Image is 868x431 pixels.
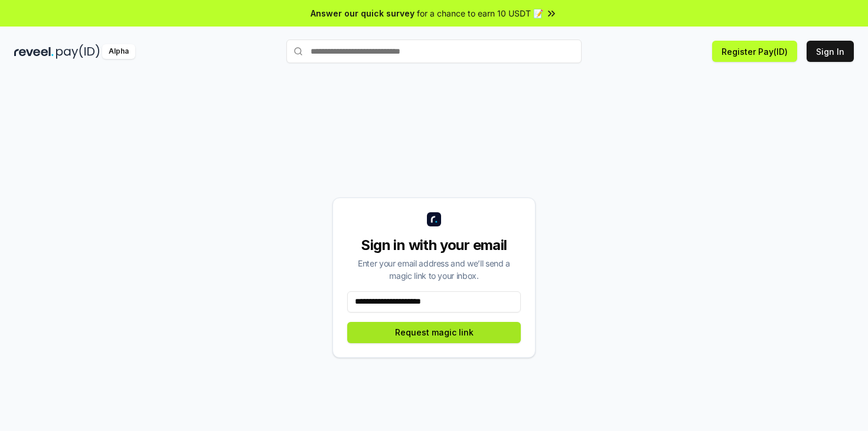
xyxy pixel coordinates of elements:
button: Request magic link [347,322,521,343]
div: Enter your email address and we’ll send a magic link to your inbox. [347,257,521,282]
div: Alpha [102,44,135,59]
div: Sign in with your email [347,236,521,255]
span: Answer our quick survey [311,7,415,19]
button: Sign In [807,41,854,62]
span: for a chance to earn 10 USDT 📝 [417,7,543,19]
img: reveel_dark [14,44,54,59]
img: pay_id [56,44,100,59]
button: Register Pay(ID) [712,41,797,62]
img: logo_small [427,212,441,226]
